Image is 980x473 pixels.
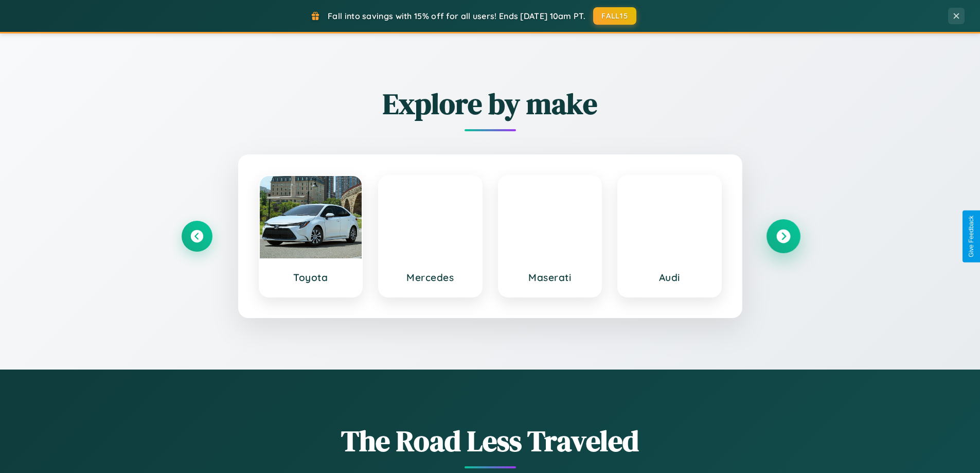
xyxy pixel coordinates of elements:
h3: Mercedes [389,271,471,284]
h1: The Road Less Traveled [182,421,799,461]
h2: Explore by make [182,84,799,124]
h3: Maserati [509,271,591,284]
span: Fall into savings with 15% off for all users! Ends [DATE] 10am PT. [328,11,585,21]
div: Give Feedback [968,216,975,257]
h3: Toyota [270,271,352,284]
button: FALL15 [593,7,636,25]
h3: Audi [629,271,710,284]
